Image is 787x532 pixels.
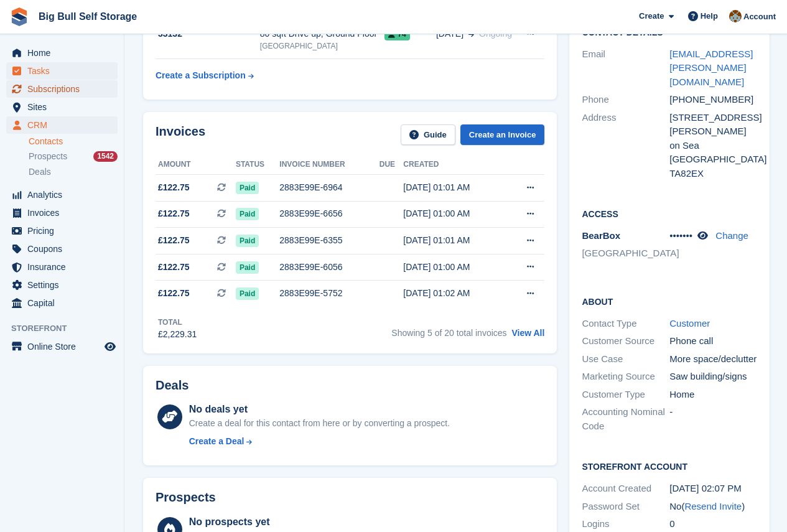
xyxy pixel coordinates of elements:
a: Guide [401,124,455,145]
div: [PERSON_NAME] on Sea [669,124,757,152]
a: menu [6,44,118,62]
span: ••••••• [669,230,692,241]
th: Amount [156,155,236,175]
img: stora-icon-8386f47178a22dfd0bd8f6a31ec36ba5ce8667c1dd55bd0f319d3a0aa187defe.svg [10,7,29,26]
span: £122.75 [158,234,190,247]
a: menu [6,240,118,258]
div: Account Created [582,482,669,496]
div: Create a Deal [189,435,244,448]
div: Use Case [582,352,669,366]
div: Email [582,47,669,90]
div: [DATE] 01:00 AM [403,207,505,220]
a: menu [6,294,118,312]
div: 33132 [156,27,260,40]
div: TA82EX [669,167,757,181]
a: menu [6,116,118,134]
span: Coupons [27,240,102,258]
a: menu [6,80,118,98]
h2: Access [582,207,757,220]
div: [DATE] 01:01 AM [403,181,505,194]
span: Settings [27,276,102,294]
div: [PHONE_NUMBER] [669,93,757,107]
div: 2883E99E-5752 [279,287,379,300]
span: Account [743,11,776,23]
a: Change [715,230,748,241]
div: [DATE] 01:00 AM [403,261,505,274]
span: Online Store [27,338,102,355]
div: 2883E99E-6656 [279,207,379,220]
div: Contact Type [582,317,669,331]
a: menu [6,258,118,276]
span: Help [701,10,718,22]
span: Create [639,10,664,22]
a: Contacts [29,136,118,147]
div: Create a deal for this contact from here or by converting a prospect. [189,417,450,430]
h2: Prospects [156,490,216,505]
div: Home [669,388,757,402]
a: [EMAIL_ADDRESS][PERSON_NAME][DOMAIN_NAME] [669,49,753,87]
span: ( ) [681,501,745,511]
a: Prospects 1542 [29,150,118,163]
img: Mike Llewellen Palmer [729,10,742,22]
th: Invoice number [279,155,379,175]
h2: About [582,295,757,307]
span: Insurance [27,258,102,276]
div: [GEOGRAPHIC_DATA] [260,40,384,52]
div: No deals yet [189,402,450,417]
h2: Invoices [156,124,205,145]
div: Create a Subscription [156,69,246,82]
div: £2,229.31 [158,328,197,341]
div: More space/declutter [669,352,757,366]
span: Paid [236,208,259,220]
div: 1542 [93,151,118,162]
span: Deals [29,166,51,178]
a: Create an Invoice [460,124,545,145]
div: Accounting Nominal Code [582,405,669,433]
div: Marketing Source [582,370,669,384]
span: Capital [27,294,102,312]
div: Phone call [669,334,757,348]
div: 80 sqft Drive up, Ground Floor [260,27,384,40]
span: Paid [236,182,259,194]
th: Created [403,155,505,175]
div: [DATE] 01:01 AM [403,234,505,247]
a: menu [6,62,118,80]
span: Ongoing [479,29,512,39]
div: Total [158,317,197,328]
div: Password Set [582,500,669,514]
div: No [669,500,757,514]
div: [DATE] 02:07 PM [669,482,757,496]
span: CRM [27,116,102,134]
h2: Storefront Account [582,460,757,472]
div: [DATE] 01:02 AM [403,287,505,300]
span: Pricing [27,222,102,240]
div: 2883E99E-6964 [279,181,379,194]
span: £122.75 [158,261,190,274]
div: [STREET_ADDRESS] [669,111,757,125]
div: - [669,405,757,433]
span: Subscriptions [27,80,102,98]
div: Logins [582,517,669,531]
span: Paid [236,261,259,274]
a: Create a Deal [189,435,450,448]
th: Status [236,155,279,175]
a: Customer [669,318,710,329]
a: menu [6,338,118,355]
span: [DATE] [436,27,463,40]
div: No prospects yet [189,515,455,530]
a: menu [6,222,118,240]
span: 74 [384,28,409,40]
div: Phone [582,93,669,107]
div: 2883E99E-6355 [279,234,379,247]
a: menu [6,98,118,116]
div: Saw building/signs [669,370,757,384]
span: Storefront [11,322,124,335]
a: Create a Subscription [156,64,254,87]
div: Customer Source [582,334,669,348]
div: Address [582,111,669,181]
span: Prospects [29,151,67,162]
a: Deals [29,166,118,179]
div: 0 [669,517,757,531]
div: [GEOGRAPHIC_DATA] [669,152,757,167]
a: menu [6,204,118,222]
